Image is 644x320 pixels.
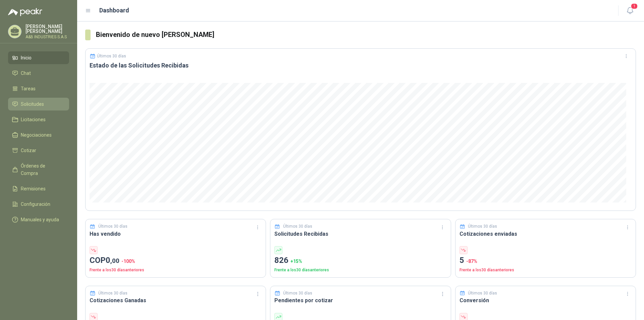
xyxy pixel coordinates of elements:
[121,259,135,264] span: -100 %
[21,70,31,77] span: Chat
[90,230,262,238] h3: Has vendido
[283,290,312,296] p: Últimos 30 días
[110,257,119,265] span: ,00
[98,290,127,296] p: Últimos 30 días
[624,5,636,17] button: 1
[90,267,262,273] p: Frente a los 30 días anteriores
[97,54,126,58] p: Últimos 30 días
[8,182,69,195] a: Remisiones
[631,3,638,9] span: 1
[8,198,69,211] a: Configuración
[8,82,69,95] a: Tareas
[21,85,36,92] span: Tareas
[8,67,69,80] a: Chat
[8,8,42,16] img: Logo peakr
[21,185,46,192] span: Remisiones
[290,259,302,264] span: + 15 %
[8,213,69,226] a: Manuales y ayuda
[274,267,446,273] p: Frente a los 30 días anteriores
[283,223,312,230] p: Últimos 30 días
[274,230,446,238] h3: Solicitudes Recibidas
[460,254,632,267] p: 5
[98,223,127,230] p: Últimos 30 días
[90,296,262,305] h3: Cotizaciones Ganadas
[21,216,59,223] span: Manuales y ayuda
[25,35,69,39] p: A&B INDUSTRIES S.A.S
[274,296,446,305] h3: Pendientes por cotizar
[21,54,32,61] span: Inicio
[90,61,632,70] h3: Estado de las Solicitudes Recibidas
[8,51,69,64] a: Inicio
[8,129,69,141] a: Negociaciones
[96,30,636,40] h3: Bienvenido de nuevo [PERSON_NAME]
[8,144,69,157] a: Cotizar
[460,296,632,305] h3: Conversión
[460,230,632,238] h3: Cotizaciones enviadas
[25,24,69,34] p: [PERSON_NAME] [PERSON_NAME]
[468,223,497,230] p: Últimos 30 días
[21,147,36,154] span: Cotizar
[90,254,262,267] p: COP
[21,131,52,139] span: Negociaciones
[8,98,69,110] a: Solicitudes
[8,159,69,180] a: Órdenes de Compra
[21,116,46,123] span: Licitaciones
[8,113,69,126] a: Licitaciones
[106,256,119,265] span: 0
[466,259,477,264] span: -87 %
[21,100,44,108] span: Solicitudes
[99,6,129,15] h1: Dashboard
[274,254,446,267] p: 826
[21,162,63,177] span: Órdenes de Compra
[460,267,632,273] p: Frente a los 30 días anteriores
[21,200,50,208] span: Configuración
[468,290,497,296] p: Últimos 30 días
